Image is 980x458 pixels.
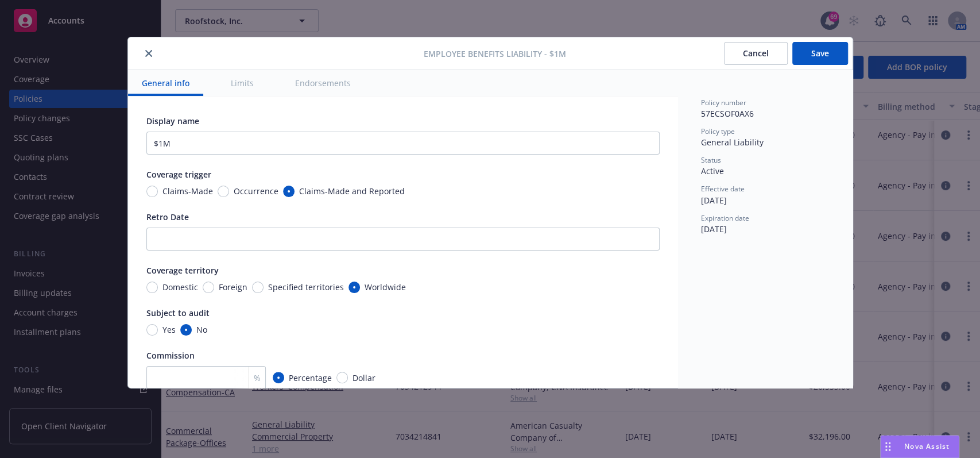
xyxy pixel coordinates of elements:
span: Retro Date [146,211,189,222]
button: Save [792,42,848,65]
span: Policy number [701,98,746,107]
input: Percentage [273,372,284,383]
button: Endorsements [281,70,365,96]
input: Yes [146,324,158,336]
span: [DATE] [701,224,727,234]
span: Display name [146,116,199,126]
span: Occurrence [234,185,278,197]
span: Yes [162,324,176,336]
input: Dollar [336,372,348,383]
span: No [196,324,207,336]
span: Expiration date [701,213,749,223]
input: Claims-Made [146,186,158,197]
span: Dollar [353,372,375,384]
input: Claims-Made and Reported [283,186,295,197]
div: Drag to move [881,436,895,457]
input: Foreign [203,282,214,293]
span: [DATE] [701,195,727,206]
input: No [180,324,192,336]
input: Occurrence [218,186,229,197]
span: Policy type [701,126,735,136]
input: Specified territories [252,282,264,293]
span: Foreign [219,281,247,293]
button: Nova Assist [880,435,959,458]
input: Domestic [146,282,158,293]
span: Coverage territory [146,265,219,276]
input: Worldwide [348,282,360,293]
span: Specified territories [268,281,344,293]
span: Active [701,166,724,176]
span: Employee Benefits Liability - $1M [424,48,566,60]
span: Claims-Made and Reported [299,185,405,197]
span: Effective date [701,184,745,194]
span: Percentage [289,372,332,384]
button: General info [128,70,203,96]
span: General Liability [701,137,764,148]
span: % [254,372,261,384]
span: Commission [146,350,195,361]
span: Coverage trigger [146,169,211,180]
span: Claims-Made [162,185,213,197]
span: Nova Assist [904,441,950,451]
button: Limits [217,70,268,96]
span: Domestic [162,281,198,293]
span: Subject to audit [146,307,210,318]
span: Status [701,155,721,165]
span: Worldwide [365,281,406,293]
button: close [142,47,156,60]
span: 57ECSOF0AX6 [701,108,754,119]
button: Cancel [724,42,788,65]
